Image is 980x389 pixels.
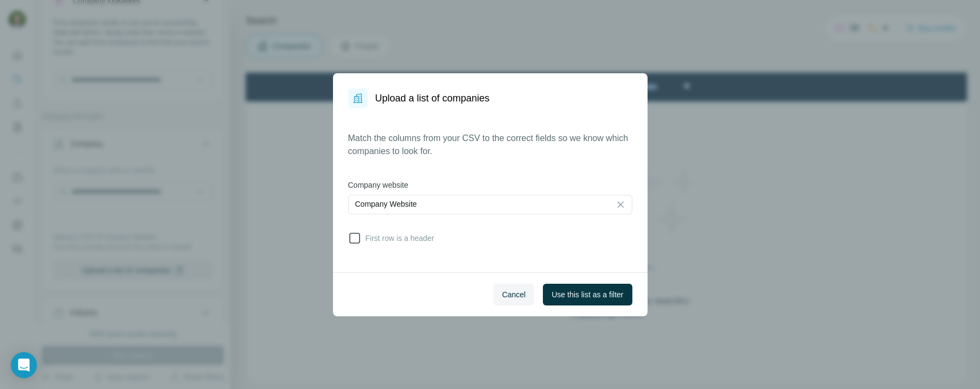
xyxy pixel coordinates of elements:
[552,289,623,300] span: Use this list as a filter
[348,132,632,158] p: Match the columns from your CSV to the correct fields so we know which companies to look for.
[348,180,632,190] label: Company website
[375,91,490,106] h1: Upload a list of companies
[361,233,434,244] span: First row is a header
[502,289,526,300] span: Cancel
[494,284,535,305] button: Cancel
[284,2,437,26] div: Upgrade plan for full access to Surfe
[11,352,37,378] div: Open Intercom Messenger
[543,284,632,305] button: Use this list as a filter
[355,199,417,209] p: Company Website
